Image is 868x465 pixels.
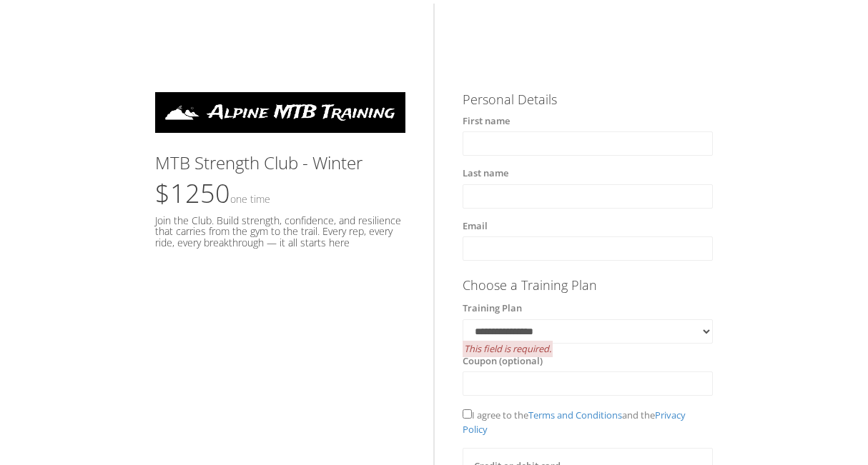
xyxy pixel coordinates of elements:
[463,279,713,293] h4: Choose a Training Plan
[463,354,543,369] label: Coupon (optional)
[528,409,622,421] a: Terms and Conditions
[463,341,553,357] span: This field is required.
[155,215,405,248] h5: Join the Club. Build strength, confidence, and resilience that carries from the gym to the trail....
[463,93,713,107] h4: Personal Details
[463,166,508,181] label: Last name
[463,301,522,316] label: Training Plan
[463,219,488,234] label: Email
[463,409,686,436] a: Privacy Policy
[155,176,270,211] span: $1250
[155,154,405,172] h3: MTB Strength Club - Winter
[155,86,405,139] img: White-on-BlackNarrow.png
[230,192,270,206] small: One time
[463,114,510,129] label: First name
[463,409,686,436] span: I agree to the and the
